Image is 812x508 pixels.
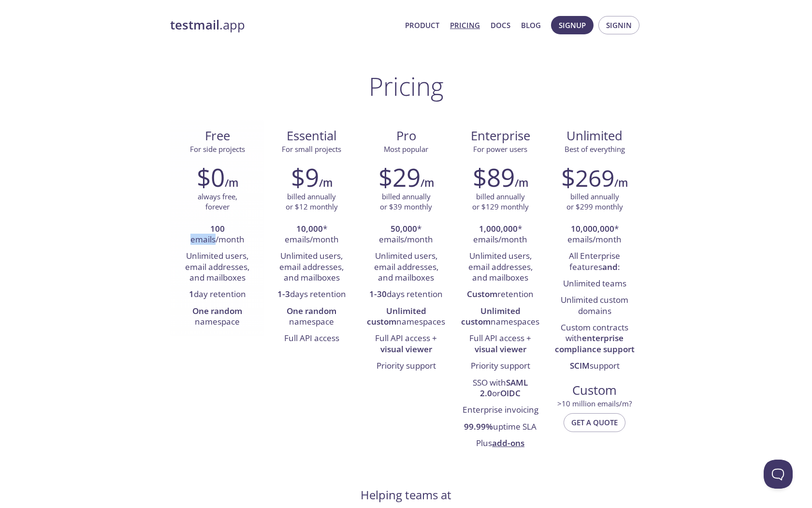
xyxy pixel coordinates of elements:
strong: Unlimited custom [461,305,521,327]
strong: 1,000,000 [479,223,518,234]
li: Unlimited users, email addresses, and mailboxes [461,248,540,286]
strong: visual viewer [475,344,526,355]
li: namespace [177,303,257,331]
strong: 100 [210,223,225,234]
li: support [555,358,635,374]
li: Unlimited users, email addresses, and mailboxes [366,248,446,286]
p: always free, forever [198,192,237,212]
strong: 99.99% [464,421,493,432]
li: Full API access + [461,330,540,358]
p: billed annually or $129 monthly [472,192,529,212]
strong: OIDC [500,388,521,399]
strong: visual viewer [380,344,432,355]
strong: 10,000 [296,223,323,234]
li: Plus [461,435,540,452]
strong: One random [192,305,242,316]
span: Signup [559,19,586,31]
li: Unlimited custom domains [555,292,635,320]
h1: Pricing [369,72,444,101]
h6: /m [614,175,628,191]
strong: 10,000,000 [571,223,614,234]
button: Get a quote [564,413,625,432]
strong: enterprise compliance support [555,332,635,354]
li: * emails/month [366,221,446,249]
strong: Custom [467,288,497,299]
span: 269 [575,162,614,194]
li: Full API access [272,330,351,347]
span: For side projects [190,144,245,154]
li: retention [461,286,540,303]
span: For small projects [282,144,341,154]
strong: SCIM [570,360,590,371]
li: Unlimited users, email addresses, and mailboxes [272,248,351,286]
strong: and [602,261,618,272]
span: Best of everything [565,144,625,154]
li: SSO with or [461,375,540,403]
span: Pro [366,128,445,144]
h6: /m [515,175,528,191]
span: Most popular [384,144,428,154]
strong: testmail [170,16,219,33]
h2: $29 [378,163,420,192]
strong: Unlimited custom [367,305,426,327]
li: * emails/month [461,221,540,249]
li: day retention [177,286,257,303]
h2: $0 [197,163,225,192]
button: Signin [598,16,639,34]
li: namespaces [366,303,446,331]
span: Free [178,128,257,144]
a: testmail.app [170,17,397,33]
li: Unlimited users, email addresses, and mailboxes [177,248,257,286]
a: add-ons [492,437,524,448]
h6: /m [420,175,434,191]
h4: Helping teams at [361,487,451,503]
li: days retention [272,286,351,303]
p: billed annually or $12 monthly [286,192,338,212]
a: Blog [521,19,541,31]
li: Custom contracts with [555,320,635,358]
p: billed annually or $299 monthly [566,192,623,212]
li: namespaces [461,303,540,331]
span: Custom [555,382,634,399]
li: days retention [366,286,446,303]
strong: 1-3 [277,288,290,299]
span: Get a quote [571,416,618,429]
strong: One random [287,305,336,316]
li: All Enterprise features : [555,248,635,276]
a: Docs [491,19,510,31]
span: > 10 million emails/m? [557,399,632,408]
li: emails/month [177,221,257,249]
span: For power users [473,144,527,154]
iframe: Help Scout Beacon - Open [764,460,793,489]
h2: $89 [473,163,515,192]
a: Pricing [450,19,480,31]
li: * emails/month [555,221,635,249]
li: Priority support [366,358,446,374]
strong: 1 [189,288,194,299]
span: Unlimited [566,127,623,144]
span: Enterprise [461,128,540,144]
a: Product [405,19,439,31]
li: uptime SLA [461,419,540,435]
h2: $ [561,163,614,192]
li: Unlimited teams [555,276,635,292]
span: Signin [606,19,632,31]
span: Essential [272,128,351,144]
h6: /m [319,175,333,191]
li: namespace [272,303,351,331]
strong: 50,000 [391,223,417,234]
li: * emails/month [272,221,351,249]
strong: 1-30 [369,288,387,299]
li: Enterprise invoicing [461,402,540,418]
p: billed annually or $39 monthly [380,192,432,212]
h2: $9 [291,163,319,192]
button: Signup [551,16,594,34]
li: Full API access + [366,330,446,358]
li: Priority support [461,358,540,374]
h6: /m [225,175,238,191]
strong: SAML 2.0 [480,377,528,399]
